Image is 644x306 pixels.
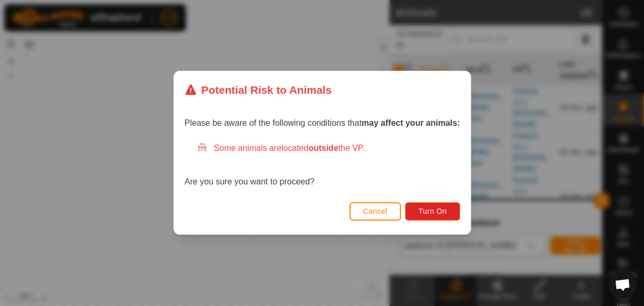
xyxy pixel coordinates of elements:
div: Potential Risk to Animals [184,82,332,98]
button: Turn On [405,202,460,221]
div: Are you sure you want to proceed? [184,143,460,189]
strong: may affect your animals: [362,119,460,128]
div: Some animals are [197,143,460,155]
span: Please be aware of the following conditions that [184,119,460,128]
strong: outside [308,144,338,153]
span: located the VP. [281,144,365,153]
a: Open chat [608,270,637,299]
span: Turn On [418,207,446,216]
span: Cancel [363,207,387,216]
button: Cancel [349,202,401,221]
